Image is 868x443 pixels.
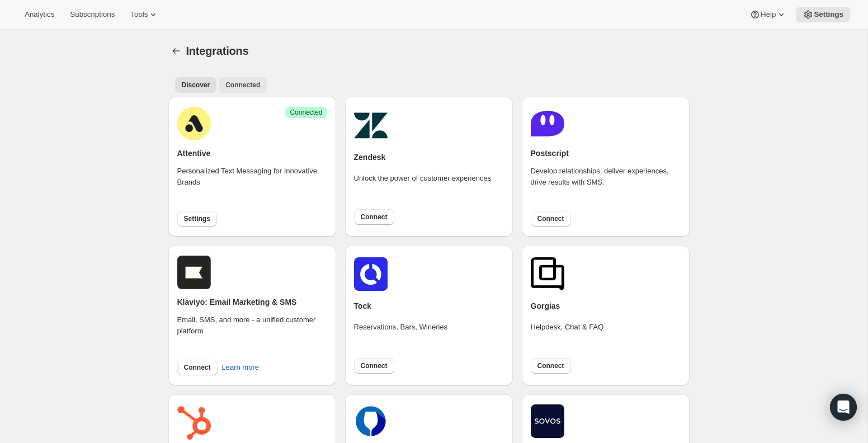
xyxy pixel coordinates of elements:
[531,300,560,312] h2: Gorgias
[186,45,249,57] span: Integrations
[215,359,266,376] button: Learn more
[177,406,211,440] img: hubspot.png
[354,152,386,163] h2: Zendesk
[130,10,148,19] span: Tools
[361,361,388,370] span: Connect
[531,211,571,227] button: Connect
[177,166,327,204] div: Personalized Text Messaging for Innovative Brands
[70,10,115,19] span: Subscriptions
[222,362,259,373] span: Learn more
[182,81,210,89] span: Discover
[63,7,121,22] button: Subscriptions
[177,211,217,227] button: Settings
[354,300,372,312] h2: Tock
[537,361,564,370] span: Connect
[184,363,211,372] span: Connect
[531,257,564,291] img: gorgias.png
[124,7,166,22] button: Tools
[25,10,54,19] span: Analytics
[830,394,857,421] div: Open Intercom Messenger
[168,43,184,59] button: Settings
[531,166,681,204] div: Develop relationships, deliver experiences, drive results with SMS.
[184,214,210,223] span: Settings
[531,107,564,140] img: postscript.png
[177,314,327,352] div: Email, SMS, and more - a unified customer platform
[354,209,394,225] button: Connect
[354,109,388,142] img: zendesk.png
[354,322,448,348] div: Reservations, Bars, Wineries
[796,7,850,22] button: Settings
[175,77,217,93] button: All customers
[743,7,794,22] button: Help
[177,148,211,159] h2: Attentive
[290,108,322,117] span: Connected
[531,322,604,348] div: Helpdesk, Chat & FAQ
[354,404,388,438] img: drinks.png
[354,173,492,200] div: Unlock the power of customer experiences
[761,10,776,19] span: Help
[177,296,297,308] h2: Klaviyo: Email Marketing & SMS
[531,358,571,374] button: Connect
[531,404,564,438] img: shipcompliant.png
[225,81,260,89] span: Connected
[18,7,61,22] button: Analytics
[537,214,564,223] span: Connect
[177,107,211,140] img: attentive.png
[177,360,218,375] button: Connect
[354,257,388,291] img: tockicon.png
[361,213,388,221] span: Connect
[531,148,569,159] h2: Postscript
[354,358,394,374] button: Connect
[814,10,843,19] span: Settings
